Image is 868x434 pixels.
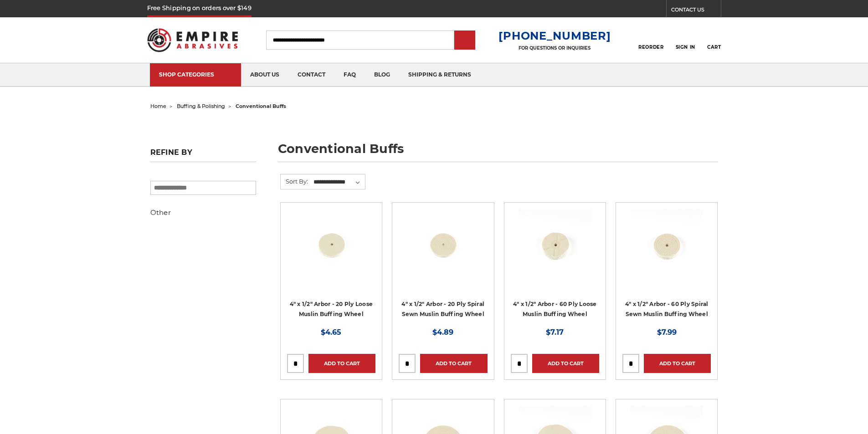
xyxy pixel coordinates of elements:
[150,103,166,109] a: home
[498,45,611,51] p: FOR QUESTIONS OR INQUIRIES
[236,103,286,109] span: conventional buffs
[147,22,238,58] img: Empire Abrasives
[546,328,564,337] span: $7.17
[365,63,399,87] a: blog
[432,328,453,337] span: $4.89
[399,209,487,297] a: 4 inch spiral sewn 20 ply conventional buffing wheel
[707,30,721,50] a: Cart
[321,328,341,337] span: $4.65
[150,207,256,218] h5: Other
[312,175,365,189] select: Sort By:
[278,143,718,162] h1: conventional buffs
[288,63,334,87] a: contact
[150,148,256,162] h5: Refine by
[532,354,599,373] a: Add to Cart
[498,29,611,42] a: [PHONE_NUMBER]
[630,209,703,282] img: 4 inch muslin buffing wheel spiral sewn 60 ply
[159,71,232,78] div: SHOP CATEGORIES
[290,301,373,318] a: 4" x 1/2" Arbor - 20 Ply Loose Muslin Buffing Wheel
[513,301,597,318] a: 4" x 1/2" Arbor - 60 Ply Loose Muslin Buffing Wheel
[334,63,365,87] a: faq
[638,30,663,50] a: Reorder
[401,301,484,318] a: 4" x 1/2" Arbor - 20 Ply Spiral Sewn Muslin Buffing Wheel
[657,328,677,337] span: $7.99
[295,209,368,282] img: small buffing wheel 4 inch 20 ply muslin cotton
[406,209,479,282] img: 4 inch spiral sewn 20 ply conventional buffing wheel
[519,209,591,282] img: 4" x 1/2" Arbor - 60 Ply Loose Muslin Buffing Wheel
[420,354,487,373] a: Add to Cart
[241,63,288,87] a: about us
[177,103,225,109] a: buffing & polishing
[644,354,711,373] a: Add to Cart
[707,44,721,50] span: Cart
[625,301,709,318] a: 4" x 1/2" Arbor - 60 Ply Spiral Sewn Muslin Buffing Wheel
[281,174,308,188] label: Sort By:
[456,31,474,50] input: Submit
[638,44,663,50] span: Reorder
[676,44,695,50] span: Sign In
[671,5,721,17] a: CONTACT US
[399,63,480,87] a: shipping & returns
[622,209,711,297] a: 4 inch muslin buffing wheel spiral sewn 60 ply
[308,354,375,373] a: Add to Cart
[287,209,375,297] a: small buffing wheel 4 inch 20 ply muslin cotton
[511,209,599,297] a: 4" x 1/2" Arbor - 60 Ply Loose Muslin Buffing Wheel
